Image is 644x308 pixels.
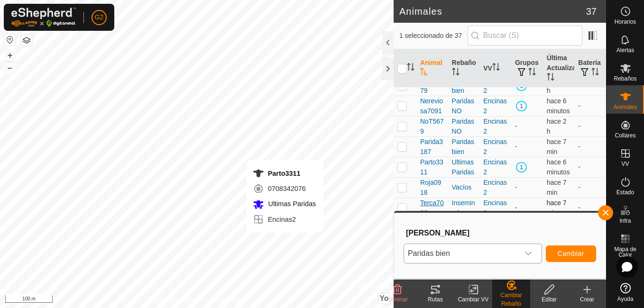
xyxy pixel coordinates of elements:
[586,4,597,18] span: 37
[578,59,600,66] font: Batería
[4,62,16,73] button: –
[214,296,246,304] a: Contáctenos
[406,228,596,237] h3: [PERSON_NAME]
[4,34,16,45] button: Restablecer Mapa
[452,157,476,177] div: Ultimas Paridas
[379,293,389,304] button: Yo
[528,69,536,77] p-sorticon: Activar para ordenar
[420,137,444,157] span: Parida3187
[574,157,606,177] td: -
[511,136,543,157] td: -
[547,199,567,217] span: 18 ago 2025, 10:06
[452,69,460,77] p-sorticon: Activar para ordenar
[420,96,444,116] span: Nereviosa7091
[483,97,507,115] a: Encinas2
[516,162,527,172] span: 1
[253,168,316,179] div: Parto3311
[452,182,476,192] div: Vacíos
[4,50,16,61] button: +
[616,190,634,195] span: Estado
[616,47,634,53] span: Alertas
[568,295,606,304] div: Crear
[547,77,567,94] span: 18 ago 2025, 7:36
[574,96,606,116] td: -
[11,8,76,27] img: Logo Gallagher
[615,19,636,25] span: Horarios
[483,179,507,196] a: Encinas2
[483,199,507,217] a: Encinas2
[615,133,635,138] span: Collares
[511,177,543,198] td: -
[492,291,530,308] div: Cambiar Rebaño
[547,138,567,155] span: 18 ago 2025, 10:06
[547,179,567,196] span: 18 ago 2025, 10:06
[407,64,414,72] p-sorticon: Activar para ordenar
[253,214,316,225] div: Encinas2
[483,77,507,94] a: Encinas2
[619,218,631,224] span: Infra
[614,104,637,110] span: Animales
[404,244,519,263] span: Paridas bien
[607,279,644,306] a: Ayuda
[452,117,476,136] div: Paridas NO
[492,64,500,72] p-sorticon: Activar para ordenar
[547,158,570,176] span: 18 ago 2025, 10:07
[468,26,582,45] input: Buscar (S)
[387,296,407,303] span: Eliminar
[420,59,442,66] font: Animal
[547,54,589,72] font: Última Actualización
[454,295,492,304] div: Cambiar VV
[420,69,428,77] p-sorticon: Activar para ordenar
[95,12,104,22] span: G2
[379,294,388,302] span: Yo
[515,59,539,66] font: Grupos
[516,101,527,111] span: 1
[452,198,476,218] div: Inseminadas
[530,295,568,304] div: Editar
[574,116,606,136] td: -
[511,198,543,218] td: -
[452,96,476,116] div: Paridas NO
[614,76,636,82] span: Rebaños
[574,198,606,218] td: -
[399,31,468,41] span: 1 seleccionado de 37
[420,157,444,177] span: Parto3311
[558,250,584,257] span: Cambiar
[420,178,444,198] span: Roja0918
[416,295,454,304] div: Rutas
[546,245,596,262] button: Cambiar
[148,296,202,304] a: Política de Privacidad
[547,118,567,135] span: 18 ago 2025, 7:36
[266,200,316,208] span: Ultimas Paridas
[483,118,507,135] a: Encinas2
[408,249,450,257] font: Paridas bien
[574,136,606,157] td: -
[452,137,476,157] div: Paridas bien
[483,138,507,155] a: Encinas2
[452,59,476,66] font: Rebaño
[617,296,634,302] span: Ayuda
[511,116,543,136] td: -
[483,158,507,176] a: Encinas2
[253,183,316,194] div: 0708342076
[591,69,599,77] p-sorticon: Activar para ordenar
[547,74,554,82] p-sorticon: Activar para ordenar
[420,198,444,218] span: Terca7066
[621,161,629,167] span: VV
[574,177,606,198] td: -
[609,246,642,258] span: Mapa de Calor
[519,244,538,263] div: Disparador desplegable
[399,6,586,17] h2: Animales
[547,97,570,115] span: 18 ago 2025, 10:07
[420,117,444,136] span: NoT5679
[483,64,492,72] font: VV
[21,35,32,46] button: Capas del Mapa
